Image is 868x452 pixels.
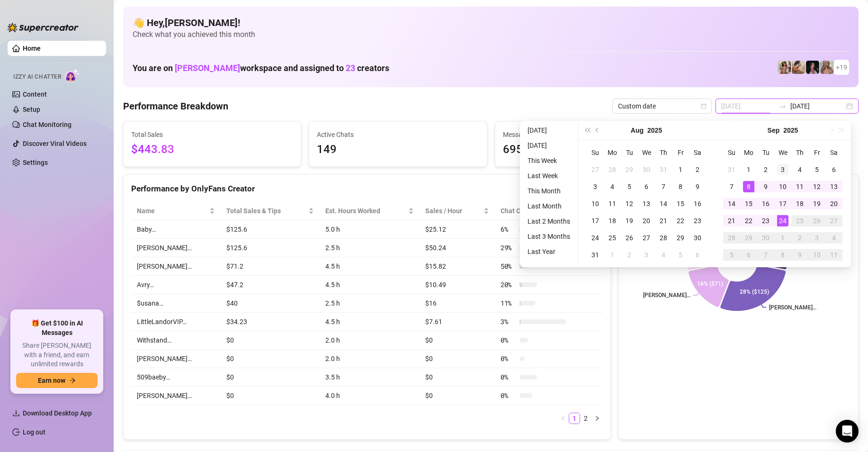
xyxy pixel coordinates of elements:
[791,246,808,263] td: 2025-10-09
[131,239,221,257] td: [PERSON_NAME]…
[524,246,574,257] li: Last Year
[325,206,406,216] div: Est. Hours Worked
[777,198,788,209] div: 17
[221,350,320,368] td: $0
[501,298,516,308] span: 11 %
[760,181,771,192] div: 9
[320,331,420,350] td: 2.0 h
[791,212,808,229] td: 2025-09-25
[794,164,805,175] div: 4
[723,161,740,178] td: 2025-08-31
[757,195,774,212] td: 2025-09-16
[689,178,706,195] td: 2025-08-09
[774,161,791,178] td: 2025-09-03
[791,229,808,246] td: 2025-10-02
[23,121,72,128] a: Chat Monitoring
[604,144,621,161] th: Mo
[811,232,823,244] div: 3
[621,161,638,178] td: 2025-07-29
[743,232,754,244] div: 29
[643,292,690,298] text: [PERSON_NAME]…
[774,178,791,195] td: 2025-09-10
[655,195,672,212] td: 2025-08-14
[672,195,689,212] td: 2025-08-15
[501,335,516,345] span: 0 %
[641,249,652,261] div: 3
[607,164,618,175] div: 28
[226,206,306,216] span: Total Sales & Tips
[621,178,638,195] td: 2025-08-05
[672,161,689,178] td: 2025-08-01
[638,178,655,195] td: 2025-08-06
[774,229,791,246] td: 2025-10-01
[621,195,638,212] td: 2025-08-12
[524,125,574,136] li: [DATE]
[524,185,574,197] li: This Month
[581,413,591,424] a: 2
[604,246,621,263] td: 2025-09-01
[791,161,808,178] td: 2025-09-04
[808,195,825,212] td: 2025-09-19
[641,215,652,226] div: 20
[760,232,771,244] div: 30
[624,181,635,192] div: 5
[221,220,320,239] td: $125.6
[420,331,495,350] td: $0
[587,178,604,195] td: 2025-08-03
[592,121,603,140] button: Previous month (PageUp)
[760,249,771,261] div: 7
[221,331,320,350] td: $0
[689,144,706,161] th: Sa
[647,121,662,140] button: Choose a year
[689,229,706,246] td: 2025-08-30
[760,164,771,175] div: 2
[675,181,686,192] div: 8
[774,195,791,212] td: 2025-09-17
[794,181,805,192] div: 11
[655,144,672,161] th: Th
[740,144,757,161] th: Mo
[723,178,740,195] td: 2025-09-07
[23,159,48,166] a: Settings
[320,220,420,239] td: 5.0 h
[794,249,805,261] div: 9
[524,170,574,181] li: Last Week
[740,161,757,178] td: 2025-09-01
[503,129,665,140] span: Messages Sent
[590,198,601,209] div: 10
[658,232,669,244] div: 28
[221,294,320,313] td: $40
[811,181,823,192] div: 12
[689,212,706,229] td: 2025-08-23
[607,198,618,209] div: 11
[692,164,703,175] div: 2
[621,229,638,246] td: 2025-08-26
[591,413,603,424] li: Next Page
[777,164,788,175] div: 3
[607,249,618,261] div: 1
[221,257,320,276] td: $71.2
[811,249,823,261] div: 10
[624,232,635,244] div: 26
[590,181,601,192] div: 3
[320,257,420,276] td: 4.5 h
[631,121,644,140] button: Choose a month
[587,229,604,246] td: 2025-08-24
[641,198,652,209] div: 13
[743,164,754,175] div: 1
[317,141,479,159] span: 149
[23,140,87,147] a: Discover Viral Videos
[569,413,580,424] li: 1
[792,61,805,74] img: Kayla (@kaylathaylababy)
[808,178,825,195] td: 2025-09-12
[723,229,740,246] td: 2025-09-28
[774,212,791,229] td: 2025-09-24
[655,161,672,178] td: 2025-07-31
[420,257,495,276] td: $15.82
[790,101,844,111] input: End date
[582,121,592,140] button: Last year (Control + left)
[721,101,775,111] input: Start date
[675,198,686,209] div: 15
[420,350,495,368] td: $0
[723,144,740,161] th: Su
